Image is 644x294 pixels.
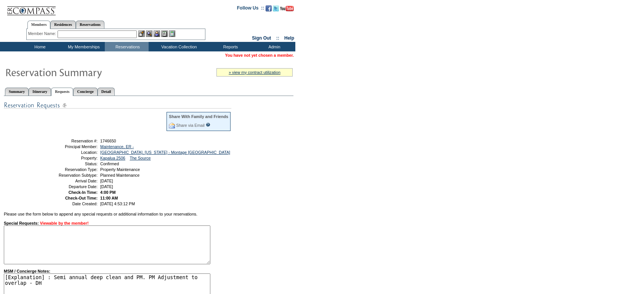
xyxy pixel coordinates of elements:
td: Property: [43,156,98,160]
div: Share With Family and Friends [169,114,228,119]
a: Sign Out [252,35,271,41]
a: Reservations [76,21,104,29]
span: [DATE] 4:53:12 PM [100,201,135,206]
img: Reservaton Summary [5,64,157,80]
a: Detail [98,88,115,96]
a: Help [284,35,294,41]
td: Reservations [105,42,149,51]
img: b_edit.gif [138,30,145,37]
a: Summary [5,88,29,96]
a: » view my contract utilization [229,70,280,75]
strong: Special Requests: [4,221,39,225]
td: Arrival Date: [43,179,98,183]
span: Viewable by the member! [40,221,89,225]
img: b_calculator.gif [169,30,175,37]
a: Members [27,21,51,29]
input: What is this? [206,123,210,127]
a: Follow us on Twitter [273,8,279,12]
span: Please use the form below to append any special requests or additional information to your reserv... [4,212,197,216]
a: The Source [130,156,151,160]
strong: Check-Out Time: [65,196,98,200]
td: Reservation Type: [43,167,98,172]
span: You have not yet chosen a member. [225,53,294,58]
span: :: [276,35,279,41]
img: Reservations [161,30,168,37]
td: Reports [208,42,252,51]
div: Member Name: [28,30,58,37]
a: Maintenance, ER - [100,144,134,149]
td: Home [17,42,61,51]
strong: Check-In Time: [69,190,98,195]
a: [GEOGRAPHIC_DATA], [US_STATE] - Montage [GEOGRAPHIC_DATA] [100,150,230,155]
a: Subscribe to our YouTube Channel [280,8,294,12]
td: Follow Us :: [237,5,264,14]
td: Reservation Subtype: [43,173,98,177]
td: My Memberships [61,42,105,51]
span: [DATE] [100,179,113,183]
img: Become our fan on Facebook [266,5,272,11]
span: Planned Maintenance [100,173,139,177]
img: View [146,30,152,37]
a: Residences [50,21,76,29]
td: Location: [43,150,98,155]
a: Share via Email [176,123,205,128]
img: Follow us on Twitter [273,5,279,11]
span: 11:00 AM [100,196,118,200]
a: Requests [51,88,73,96]
span: [DATE] [100,184,113,189]
td: Status: [43,161,98,166]
span: Confirmed [100,161,119,166]
a: Itinerary [29,88,51,96]
td: Vacation Collection [149,42,208,51]
td: Date Created: [43,201,98,206]
a: Concierge [73,88,97,96]
span: Property Maintenance [100,167,140,172]
a: Kapalua 2506 [100,156,125,160]
td: Departure Date: [43,184,98,189]
td: Principal Member: [43,144,98,149]
span: 4:00 PM [100,190,115,195]
img: Subscribe to our YouTube Channel [280,6,294,11]
td: Admin [252,42,295,51]
a: Become our fan on Facebook [266,8,272,12]
td: Reservation #: [43,139,98,143]
img: Impersonate [154,30,160,37]
img: Special Requests [4,101,231,110]
span: 1746650 [100,139,116,143]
